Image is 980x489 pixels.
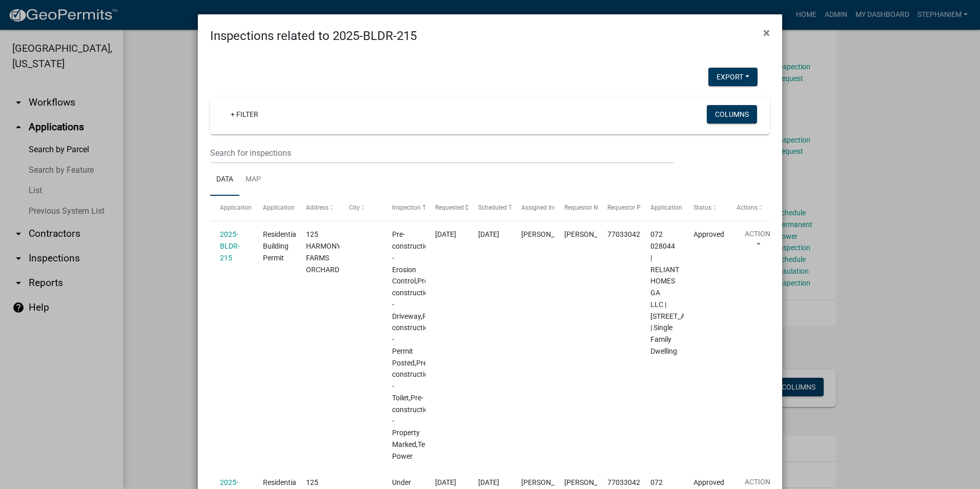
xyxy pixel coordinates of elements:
[693,478,724,486] span: Approved
[435,204,478,211] span: Requested Date
[641,196,684,220] datatable-header-cell: Application Description
[296,196,339,220] datatable-header-cell: Address
[210,164,239,196] a: Data
[650,204,715,211] span: Application Description
[693,204,711,211] span: Status
[763,26,770,40] span: ×
[220,204,252,211] span: Application
[755,18,778,47] button: Close
[737,204,758,211] span: Actions
[239,164,267,196] a: Map
[737,229,779,254] button: Action
[468,196,512,220] datatable-header-cell: Scheduled Time
[521,478,576,486] span: Michele Rivera
[478,204,522,211] span: Scheduled Time
[349,204,360,211] span: City
[521,204,574,211] span: Assigned Inspector
[425,196,468,220] datatable-header-cell: Requested Date
[392,204,436,211] span: Inspection Type
[478,477,502,488] div: [DATE]
[564,230,619,238] span: Jackson ford
[306,230,341,273] span: 125 HARMONY FARMS ORCHARD
[382,196,425,220] datatable-header-cell: Inspection Type
[555,196,598,220] datatable-header-cell: Requestor Name
[512,196,555,220] datatable-header-cell: Assigned Inspector
[210,142,674,164] input: Search for inspections
[222,105,267,124] a: + Filter
[521,230,576,238] span: Michele Rivera
[707,105,757,124] button: Columns
[210,27,417,45] h4: Inspections related to 2025-BLDR-215
[263,230,298,262] span: Residential Building Permit
[435,478,456,486] span: 09/10/2025
[339,196,382,220] datatable-header-cell: City
[598,196,641,220] datatable-header-cell: Requestor Phone
[607,230,648,238] span: 7703304221
[708,68,758,86] button: Export
[392,230,435,460] span: Pre-construction - Erosion Control,Pre-construction - Driveway,Pre-construction - Permit Posted,P...
[306,204,329,211] span: Address
[650,230,713,355] span: 072 028044 | RELIANT HOMES GA LLC | 125 HARMONY FARMS ORCHARD | Single Family Dwelling
[220,230,240,262] a: 2025-BLDR-215
[210,196,253,220] datatable-header-cell: Application
[564,204,610,211] span: Requestor Name
[607,204,655,211] span: Requestor Phone
[684,196,727,220] datatable-header-cell: Status
[435,230,456,238] span: 08/27/2025
[727,196,770,220] datatable-header-cell: Actions
[478,229,502,240] div: [DATE]
[263,204,310,211] span: Application Type
[564,478,619,486] span: Jackson ford
[693,230,724,238] span: Approved
[607,478,648,486] span: 7703304221
[253,196,296,220] datatable-header-cell: Application Type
